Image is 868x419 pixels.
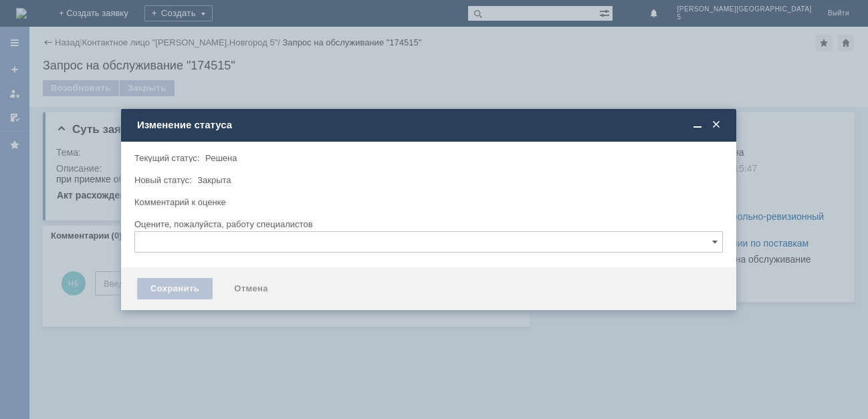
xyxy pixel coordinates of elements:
span: Акт расхождений по поступлению № Т2-1198 от [DATE] [1,16,257,27]
span: Закрыть [710,119,723,131]
div: Комментарий к оценке [134,198,720,206]
div: Oцените, пожалуйста, работу специалистов [134,220,720,229]
div: Изменение статуса [137,119,723,131]
label: Новый статус: [134,175,192,185]
span: Свернуть (Ctrl + M) [691,119,704,131]
label: Текущий статус: [134,153,199,163]
span: Закрыта [197,175,231,185]
span: Решена [205,153,237,163]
